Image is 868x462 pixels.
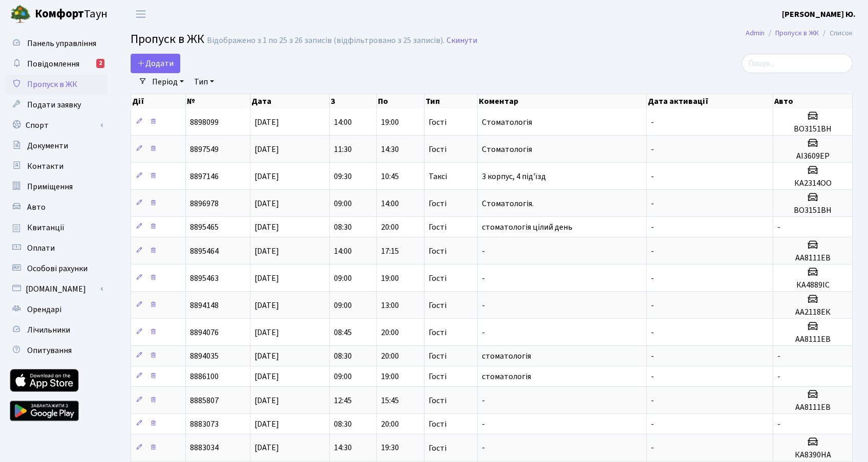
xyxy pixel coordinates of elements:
span: [DATE] [255,395,279,406]
span: 8894035 [190,350,219,362]
nav: breadcrumb [730,23,868,44]
span: [DATE] [255,222,279,233]
span: 8883034 [190,443,219,454]
span: 19:00 [381,273,399,284]
span: Гості [429,301,447,310]
span: - [651,117,654,128]
span: Гості [429,274,447,282]
a: Подати заявку [5,95,108,115]
span: Опитування [27,345,72,356]
span: 14:00 [334,117,352,128]
span: Гості [429,223,447,231]
span: 19:00 [381,371,399,382]
h5: АА2118ЕК [777,307,848,317]
span: 12:45 [334,395,352,406]
span: 8883073 [190,419,219,430]
a: Пропуск в ЖК [775,28,819,38]
span: 13:00 [381,300,399,311]
h5: АІ3609ЕР [777,151,848,161]
span: - [651,144,654,155]
span: 14:30 [381,144,399,155]
a: Особові рахунки [5,258,108,279]
span: [DATE] [255,171,279,182]
img: logo.png [10,4,31,25]
span: Гості [429,200,447,208]
th: Дії [131,94,186,108]
span: - [777,350,780,362]
span: 8897549 [190,144,219,155]
span: - [651,395,654,406]
span: - [482,273,485,284]
span: Гості [429,328,447,337]
a: Орендарі [5,299,108,320]
span: Гості [429,145,447,153]
span: 8886100 [190,371,219,382]
span: 8895465 [190,222,219,233]
a: Admin [746,28,765,38]
th: Коментар [478,94,647,108]
span: Повідомлення [27,58,79,70]
span: 8897146 [190,171,219,182]
span: Таксі [429,172,447,181]
a: Оплати [5,238,108,258]
span: - [777,222,780,233]
span: - [777,371,780,382]
span: Особові рахунки [27,263,88,274]
span: Документи [27,140,68,151]
span: стоматологія [482,350,531,362]
a: Скинути [447,36,477,46]
span: Приміщення [27,181,73,192]
span: 09:00 [334,371,352,382]
a: [PERSON_NAME] Ю. [782,8,856,20]
input: Пошук... [742,54,853,73]
span: 09:00 [334,198,352,209]
span: Авто [27,202,46,213]
span: 14:30 [334,443,352,454]
span: [DATE] [255,117,279,128]
span: Гості [429,247,447,255]
a: Опитування [5,340,108,361]
span: 09:00 [334,300,352,311]
span: 09:30 [334,171,352,182]
span: [DATE] [255,419,279,430]
span: 11:30 [334,144,352,155]
span: 10:45 [381,171,399,182]
span: Стоматологія [482,117,532,128]
span: [DATE] [255,300,279,311]
a: Додати [131,54,180,73]
a: Спорт [5,115,108,136]
span: 08:30 [334,419,352,430]
span: - [482,443,485,454]
span: 15:45 [381,395,399,406]
span: 08:30 [334,222,352,233]
button: Переключити навігацію [128,6,154,23]
span: 20:00 [381,350,399,362]
a: [DOMAIN_NAME] [5,279,108,299]
span: Гості [429,352,447,360]
th: По [377,94,424,108]
span: - [482,395,485,406]
span: 8896978 [190,198,219,209]
span: Стоматологія. [482,198,534,209]
span: 8895463 [190,273,219,284]
span: Гості [429,118,447,126]
span: 19:00 [381,117,399,128]
h5: КА2314ОО [777,179,848,188]
th: Авто [773,94,853,108]
a: Панель управління [5,33,108,54]
span: 14:00 [334,246,352,257]
a: Тип [190,73,218,91]
a: Документи [5,136,108,156]
span: 8894076 [190,327,219,338]
span: - [651,300,654,311]
a: Контакти [5,156,108,177]
span: [DATE] [255,246,279,257]
span: Додати [137,58,174,69]
span: Орендарі [27,304,61,315]
span: 8894148 [190,300,219,311]
span: Оплати [27,243,55,254]
span: 09:00 [334,273,352,284]
span: Гості [429,397,447,405]
span: Таун [35,6,108,23]
span: Гості [429,444,447,452]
